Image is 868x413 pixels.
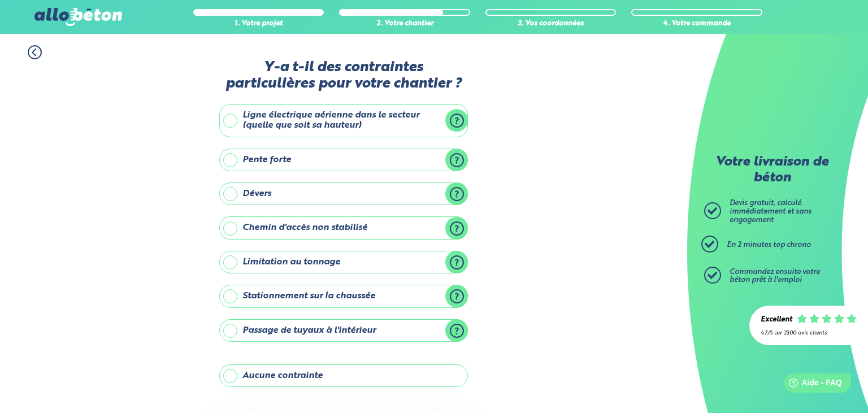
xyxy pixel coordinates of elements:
label: Ligne électrique aérienne dans le secteur (quelle que soit sa hauteur) [219,104,468,137]
div: 2. Votre chantier [339,20,470,28]
img: allobéton [34,8,121,26]
div: 1. Votre projet [193,20,324,28]
label: Limitation au tonnage [219,251,468,273]
label: Pente forte [219,149,468,171]
label: Aucune contrainte [219,364,468,387]
iframe: Help widget launcher [767,369,856,401]
label: Passage de tuyaux à l'intérieur [219,319,468,342]
label: Y-a t-il des contraintes particulières pour votre chantier ? [219,59,468,93]
label: Stationnement sur la chaussée [219,285,468,307]
label: Dévers [219,182,468,205]
div: 3. Vos coordonnées [485,20,617,28]
label: Chemin d'accès non stabilisé [219,216,468,239]
div: 4. Votre commande [631,20,762,28]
